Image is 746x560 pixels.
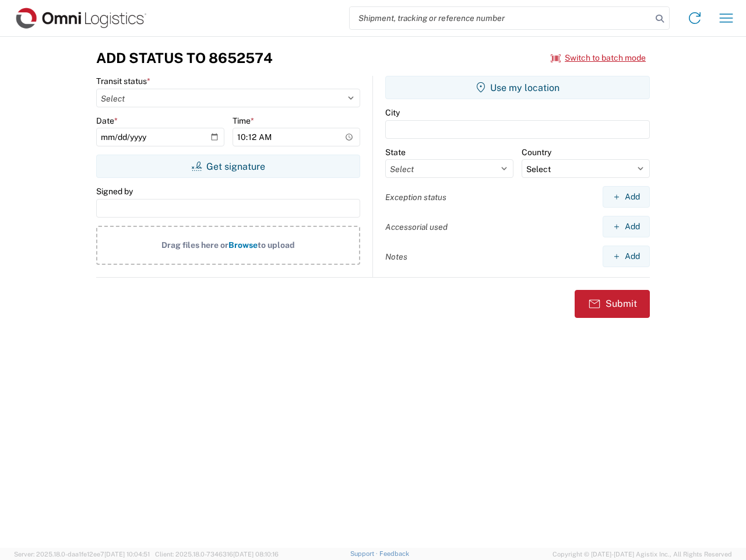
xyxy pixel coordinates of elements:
[14,551,150,558] span: Server: 2025.18.0-daa1fe12ee7
[603,246,650,267] button: Add
[228,240,258,250] span: Browse
[603,216,650,237] button: Add
[96,50,273,66] h3: Add Status to 8652574
[96,76,150,86] label: Transit status
[258,240,295,250] span: to upload
[603,186,650,208] button: Add
[385,222,448,232] label: Accessorial used
[96,116,118,126] label: Date
[385,76,650,99] button: Use my location
[385,251,407,262] label: Notes
[385,192,446,202] label: Exception status
[522,147,551,157] label: Country
[553,549,732,559] span: Copyright © [DATE]-[DATE] Agistix Inc., All Rights Reserved
[575,290,650,318] button: Submit
[233,116,254,126] label: Time
[551,48,646,68] button: Switch to batch mode
[233,551,279,558] span: [DATE] 08:10:16
[96,186,133,197] label: Signed by
[155,551,279,558] span: Client: 2025.18.0-7346316
[104,551,150,558] span: [DATE] 10:04:51
[350,7,652,29] input: Shipment, tracking or reference number
[161,240,228,250] span: Drag files here or
[385,147,406,157] label: State
[379,550,409,557] a: Feedback
[385,107,400,118] label: City
[350,550,379,557] a: Support
[96,155,360,178] button: Get signature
